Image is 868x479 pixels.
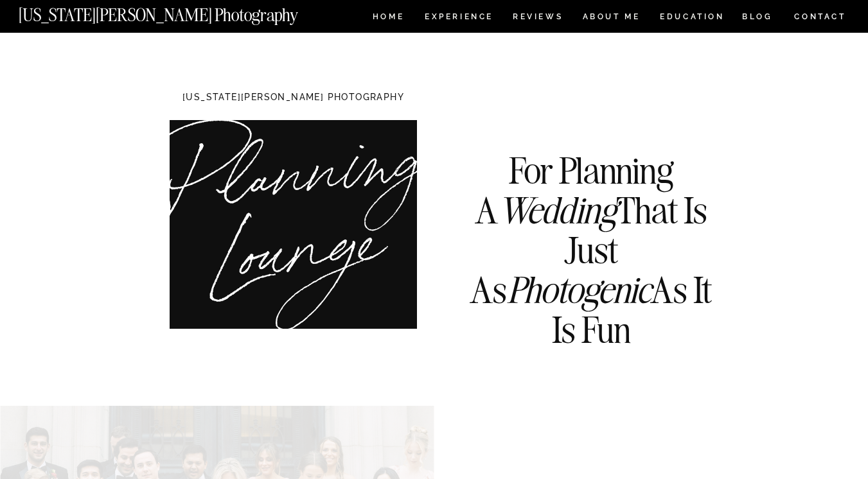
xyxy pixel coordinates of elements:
a: EDUCATION [659,13,726,24]
i: Wedding [498,187,616,233]
a: ABOUT ME [582,13,641,24]
h1: [US_STATE][PERSON_NAME] PHOTOGRAPHY [162,92,425,105]
h1: Planning Lounge [155,137,439,282]
a: BLOG [742,13,773,24]
a: REVIEWS [513,13,561,24]
a: HOME [370,13,407,24]
a: [US_STATE][PERSON_NAME] Photography [19,6,341,17]
a: CONTACT [793,10,847,24]
i: Photogenic [507,267,651,313]
a: Experience [425,13,492,24]
h3: For Planning A That Is Just As As It Is Fun [457,151,726,298]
